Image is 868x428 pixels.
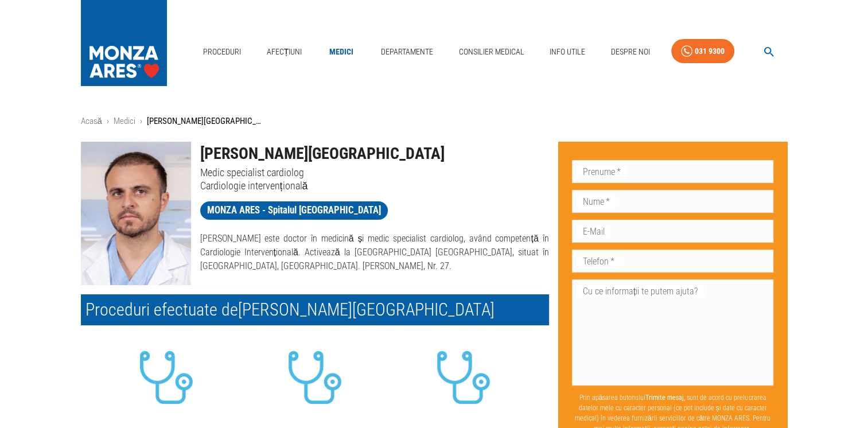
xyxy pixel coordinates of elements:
[323,40,360,64] a: Medici
[81,116,102,126] a: Acasă
[200,201,388,220] a: MONZA ARES - Spitalul [GEOGRAPHIC_DATA]
[545,40,590,64] a: Info Utile
[140,115,142,128] li: ›
[606,40,655,64] a: Despre Noi
[107,115,109,128] li: ›
[200,166,549,179] p: Medic specialist cardiolog
[81,294,549,325] h2: Proceduri efectuate de [PERSON_NAME][GEOGRAPHIC_DATA]
[81,115,788,128] nav: breadcrumb
[376,40,438,64] a: Departamente
[200,179,549,192] p: Cardiologie intervențională
[262,40,307,64] a: Afecțiuni
[695,44,725,59] div: 031 9300
[200,203,388,217] span: MONZA ARES - Spitalul [GEOGRAPHIC_DATA]
[645,394,684,402] b: Trimite mesaj
[114,116,135,126] a: Medici
[147,115,262,128] p: [PERSON_NAME][GEOGRAPHIC_DATA]
[81,142,191,285] img: Dr. Silviu Dumitrașcu
[200,232,549,273] p: [PERSON_NAME] este doctor în medicină și medic specialist cardiolog, având competență în Cardiolo...
[200,142,549,166] h1: [PERSON_NAME][GEOGRAPHIC_DATA]
[454,40,528,64] a: Consilier Medical
[671,39,734,64] a: 031 9300
[198,40,246,64] a: Proceduri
